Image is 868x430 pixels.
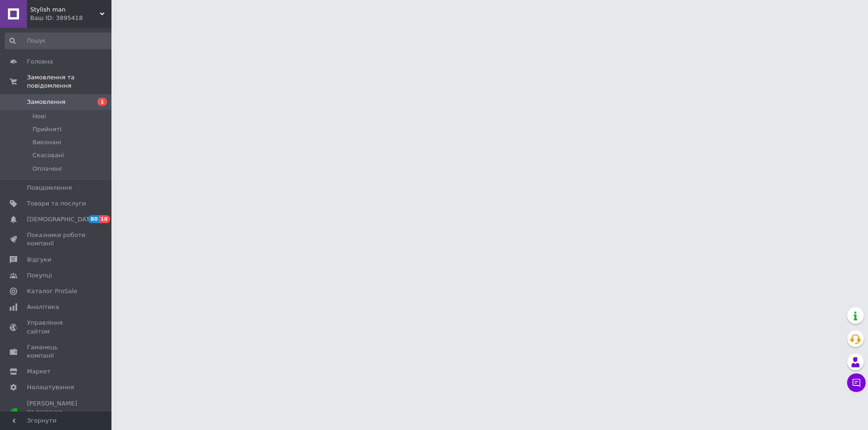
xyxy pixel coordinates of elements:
span: Скасовані [33,151,64,160]
span: [DEMOGRAPHIC_DATA] [27,215,96,224]
span: Stylish man [30,6,100,14]
span: Товари та послуги [27,199,86,208]
span: Нові [33,112,46,121]
span: Управління сайтом [27,319,86,335]
span: Показники роботи компанії [27,231,86,248]
span: Оплачені [33,165,62,173]
span: Виконані [33,138,61,147]
span: Замовлення та повідомлення [27,73,111,90]
button: Чат з покупцем [847,373,866,392]
span: [PERSON_NAME] та рахунки [27,399,86,425]
span: Повідомлення [27,184,72,192]
span: Налаштування [27,383,74,391]
span: 18 [99,215,110,223]
span: Каталог ProSale [27,287,77,295]
div: Ваш ID: 3895418 [30,14,111,22]
span: Головна [27,58,53,66]
span: Маркет [27,367,51,376]
span: Покупці [27,271,52,280]
span: 80 [88,215,99,223]
span: Гаманець компанії [27,343,86,360]
span: Прийняті [33,125,61,134]
span: Аналітика [27,303,59,311]
span: 1 [98,98,107,106]
span: Відгуки [27,256,51,264]
input: Пошук [5,32,115,49]
span: Замовлення [27,98,65,106]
